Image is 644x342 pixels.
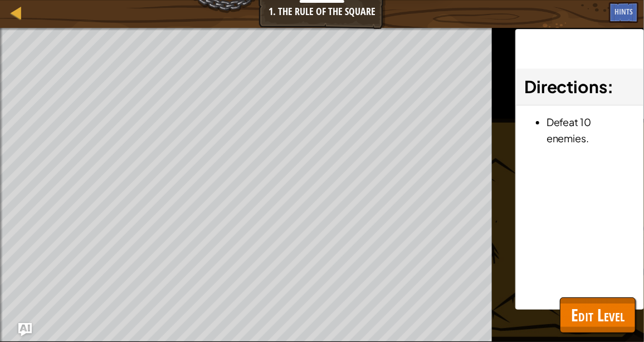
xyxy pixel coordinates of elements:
[547,114,635,146] li: Defeat 10 enemies.
[524,76,608,97] span: Directions
[18,323,32,336] button: Ask AI
[524,74,635,99] h3: :
[614,6,633,17] span: Hints
[560,297,636,333] button: Edit Level
[571,304,625,326] span: Edit Level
